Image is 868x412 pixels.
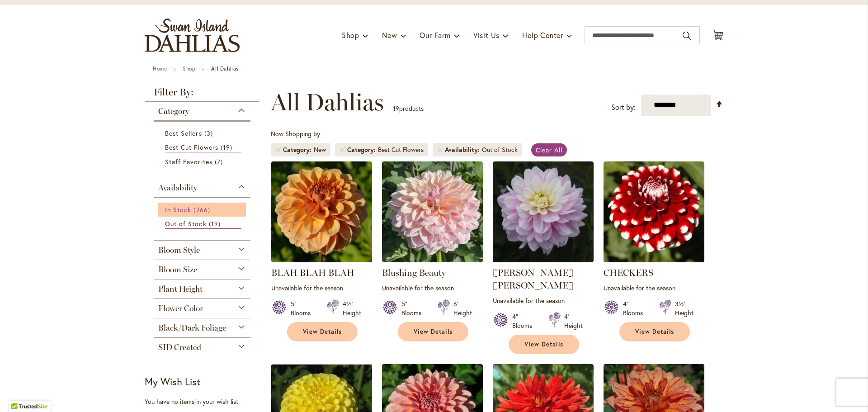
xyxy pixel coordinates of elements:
div: 4½' Height [343,299,361,317]
p: Unavailable for the season [493,296,594,305]
span: Availability [445,145,482,154]
a: View Details [619,322,690,341]
a: BLAH BLAH BLAH [271,267,354,278]
a: View Details [509,335,579,354]
span: Availability [158,183,197,193]
span: All Dahlias [271,89,384,116]
span: Staff Favorites [165,157,212,166]
span: Plant Height [158,284,203,294]
a: CHECKERS [604,256,704,264]
a: Clear All [531,143,567,156]
p: Unavailable for the season [271,284,372,292]
span: 19 [393,104,399,113]
span: 19 [221,142,235,152]
strong: My Wish List [145,375,200,388]
a: store logo [145,19,240,52]
a: Remove Category Best Cut Flowers [340,147,345,152]
img: CHECKERS [604,161,704,262]
span: In Stock [165,205,191,214]
label: Sort by: [611,99,636,116]
span: View Details [635,328,674,336]
span: View Details [303,328,342,336]
div: Best Cut Flowers [378,145,424,154]
img: Blah Blah Blah [271,161,372,262]
span: 7 [215,157,225,166]
div: 4" Blooms [512,312,538,330]
span: Help Center [522,30,563,40]
span: Shop [342,30,359,40]
span: Our Farm [420,30,450,40]
p: Unavailable for the season [604,284,704,292]
span: Clear All [536,146,562,154]
span: Category [283,145,314,154]
a: Remove Availability Out of Stock [437,147,443,152]
span: Best Sellers [165,129,202,137]
span: 3 [204,128,215,138]
span: View Details [414,328,453,336]
span: Flower Color [158,303,203,313]
div: 4" Blooms [623,299,648,317]
div: New [314,145,326,154]
a: View Details [287,322,358,341]
img: Blushing Beauty [382,161,483,262]
span: View Details [524,341,563,348]
div: 4' Height [564,312,583,330]
span: Out of Stock [165,219,207,228]
a: Best Sellers [165,128,241,138]
div: 5" Blooms [401,299,427,317]
a: Blah Blah Blah [271,256,372,264]
a: Out of Stock 19 [165,219,241,229]
p: products [393,101,424,116]
p: Unavailable for the season [382,284,483,292]
a: View Details [398,322,468,341]
iframe: Launch Accessibility Center [7,380,32,405]
span: Black/Dark Foliage [158,323,226,333]
span: Bloom Size [158,265,197,275]
div: 6' Height [453,299,472,317]
a: CHECKERS [604,267,653,278]
span: Category [158,106,189,116]
a: Remove Category New [275,147,281,152]
a: Charlotte Mae [493,256,594,264]
span: Bloom Style [158,245,200,255]
div: 5" Blooms [291,299,316,317]
span: 19 [209,219,223,228]
a: Staff Favorites [165,157,241,166]
a: Home [153,65,167,72]
strong: Filter By: [145,87,259,102]
strong: All Dahlias [211,65,239,72]
div: Out of Stock [482,145,518,154]
div: 3½' Height [675,299,693,317]
a: Blushing Beauty [382,256,483,264]
a: Blushing Beauty [382,267,446,278]
a: [PERSON_NAME] [PERSON_NAME] [493,267,573,291]
span: New [382,30,397,40]
a: In Stock 266 [165,205,241,214]
span: Category [347,145,378,154]
span: Now Shopping by [271,129,320,138]
span: 266 [193,205,212,214]
span: Visit Us [473,30,500,40]
a: Best Cut Flowers [165,142,241,152]
img: Charlotte Mae [493,161,594,262]
span: Best Cut Flowers [165,143,218,152]
div: You have no items in your wish list. [145,397,265,406]
a: Shop [183,65,195,72]
span: SID Created [158,342,201,352]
